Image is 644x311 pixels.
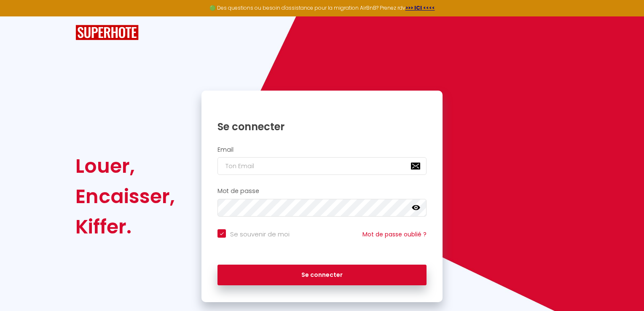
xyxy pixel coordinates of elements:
input: Ton Email [217,157,427,175]
h1: Se connecter [217,120,427,133]
a: Mot de passe oublié ? [362,230,427,239]
img: SuperHote logo [75,25,139,40]
a: >>> ICI <<<< [405,4,435,11]
div: Louer, [75,151,175,181]
button: Se connecter [217,265,427,286]
h2: Email [217,146,427,153]
div: Encaisser, [75,181,175,212]
h2: Mot de passe [217,188,427,195]
div: Kiffer. [75,212,175,242]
